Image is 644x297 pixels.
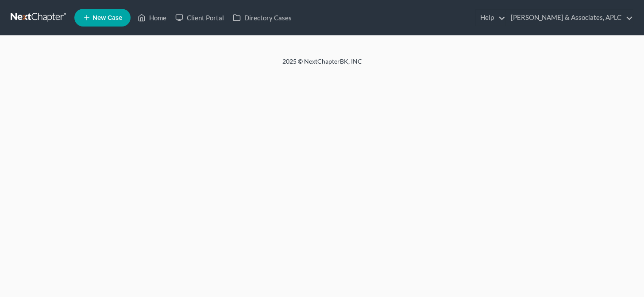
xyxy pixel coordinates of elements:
[133,10,171,26] a: Home
[171,10,228,26] a: Client Portal
[476,10,505,26] a: Help
[506,10,633,26] a: [PERSON_NAME] & Associates, APLC
[70,57,575,73] div: 2025 © NextChapterBK, INC
[74,9,131,27] new-legal-case-button: New Case
[228,10,296,26] a: Directory Cases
